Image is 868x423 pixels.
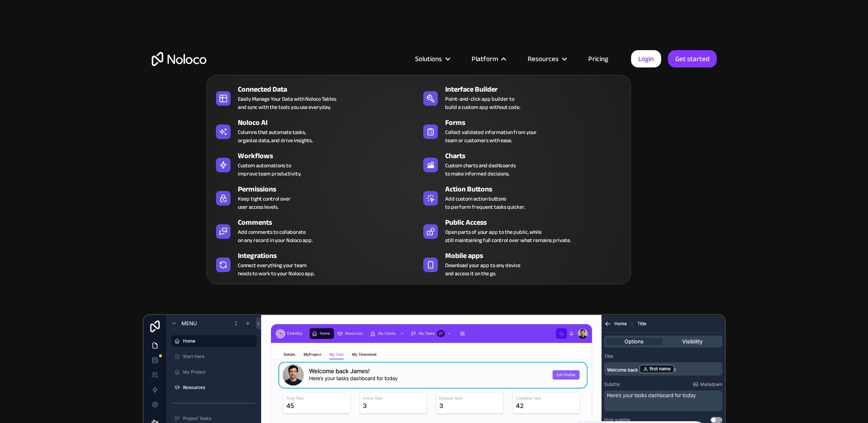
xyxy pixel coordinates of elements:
a: Interface BuilderPoint-and-click app builder tobuild a custom app without code. [419,82,626,113]
div: Forms [445,117,630,128]
div: Solutions [415,53,442,65]
a: ChartsCustom charts and dashboardsto make informed decisions. [419,149,626,180]
a: Connected DataEasily Manage Your Data with Noloco Tablesand sync with the tools you use everyday. [211,82,419,113]
a: Get started [668,50,717,67]
nav: Platform [206,62,631,284]
div: Platform [472,53,498,65]
div: Comments [238,217,423,228]
div: Integrations [238,250,423,261]
a: Noloco AIColumns that automate tasks,organize data, and drive insights. [211,115,419,146]
a: CommentsAdd comments to collaborateon any record in your Noloco app. [211,215,419,246]
div: Workflows [238,150,423,161]
div: Connect everything your team needs to work to your Noloco app. [238,261,315,278]
h2: Business Apps for Teams [152,112,717,185]
a: PermissionsKeep tight control overuser access levels. [211,182,419,213]
a: Action ButtonsAdd custom action buttonsto perform frequent tasks quicker. [419,182,626,213]
div: Mobile apps [445,250,630,261]
a: WorkflowsCustom automations toimprove team productivity. [211,149,419,180]
div: Easily Manage Your Data with Noloco Tables and sync with the tools you use everyday. [238,95,336,111]
a: Public AccessOpen parts of your app to the public, whilestill maintaining full control over what ... [419,215,626,246]
div: Columns that automate tasks, organize data, and drive insights. [238,128,313,144]
div: Noloco AI [238,117,423,128]
a: FormsCollect validated information from yourteam or customers with ease. [419,115,626,146]
div: Point-and-click app builder to build a custom app without code. [445,95,520,111]
div: Add custom action buttons to perform frequent tasks quicker. [445,195,525,211]
a: Login [631,50,661,67]
div: Add comments to collaborate on any record in your Noloco app. [238,228,313,244]
div: Solutions [404,53,460,65]
div: Resources [516,53,577,65]
div: Action Buttons [445,184,630,195]
div: Open parts of your app to the public, while still maintaining full control over what remains priv... [445,228,571,244]
div: Permissions [238,184,423,195]
div: Public Access [445,217,630,228]
div: Collect validated information from your team or customers with ease. [445,128,537,144]
div: Resources [528,53,559,65]
a: Mobile appsDownload your app to any deviceand access it on the go. [419,248,626,279]
a: IntegrationsConnect everything your teamneeds to work to your Noloco app. [211,248,419,279]
span: Download your app to any device and access it on the go. [445,261,520,278]
div: Connected Data [238,84,423,95]
div: Custom charts and dashboards to make informed decisions. [445,161,516,178]
div: Charts [445,150,630,161]
div: Platform [460,53,516,65]
a: home [152,52,206,66]
div: Keep tight control over user access levels. [238,195,291,211]
div: Interface Builder [445,84,630,95]
div: Custom automations to improve team productivity. [238,161,301,178]
a: Pricing [577,53,620,65]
